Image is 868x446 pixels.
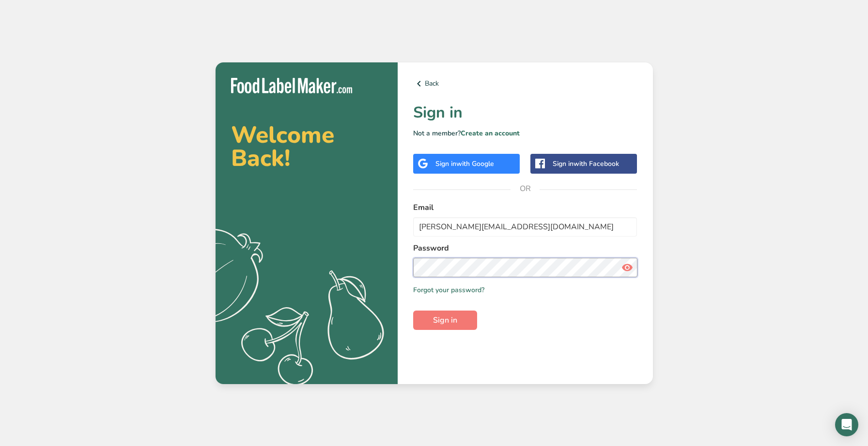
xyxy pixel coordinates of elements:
[231,123,382,170] h2: Welcome Back!
[413,101,637,124] h1: Sign in
[573,159,619,168] span: with Facebook
[435,159,494,169] div: Sign in
[413,217,637,237] input: Enter Your Email
[413,311,477,330] button: Sign in
[413,128,637,138] p: Not a member?
[413,242,637,254] label: Password
[231,78,352,94] img: Food Label Maker
[511,174,540,203] span: OR
[433,314,457,326] span: Sign in
[461,129,520,138] a: Create an account
[835,413,858,436] div: Open Intercom Messenger
[413,78,637,89] a: Back
[413,285,484,295] a: Forgot your password?
[553,159,619,169] div: Sign in
[456,159,494,168] span: with Google
[413,202,637,213] label: Email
